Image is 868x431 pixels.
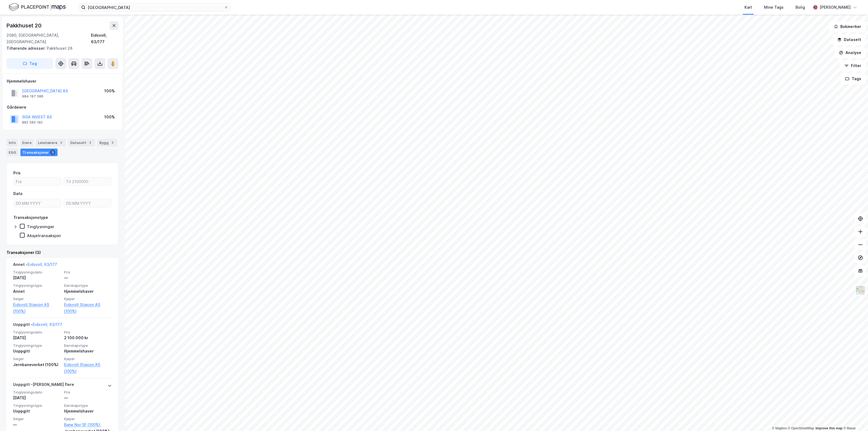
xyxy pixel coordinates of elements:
div: — [64,395,112,401]
span: Eierskapstype [64,283,112,288]
span: Pris [64,390,112,395]
span: Tinglysningsdato [13,390,61,395]
div: Hjemmelshaver [64,408,112,414]
input: Til 2100000 [64,177,111,185]
div: Hjemmelshaver [64,288,112,295]
span: Tinglysningstype [13,403,61,408]
a: Bane Nor SF (100%), [64,421,112,428]
div: Transaksjoner (3) [7,249,118,256]
span: Eierskapstype [64,343,112,348]
div: Annet [13,288,61,295]
span: Selger [13,297,61,301]
input: Fra [14,177,61,185]
div: Pris [13,170,21,176]
button: Datasett [833,34,866,45]
input: DD.MM.YYYY [14,199,61,207]
button: Analyse [834,47,866,58]
img: Z [855,285,866,295]
div: [PERSON_NAME] [820,4,851,11]
a: Eidsvoll Stasjon AS (100%) [64,301,112,314]
span: Pris [64,270,112,275]
div: ESG [7,149,18,156]
span: Tinglysningsdato [13,270,61,275]
a: Eidsvoll, 63/177 [27,262,57,267]
span: Tilhørende adresser: [7,46,47,51]
div: Pakkhuset 26 [7,45,114,52]
a: Mapbox [772,426,787,430]
input: Søk på adresse, matrikkel, gårdeiere, leietakere eller personer [86,3,224,11]
div: 3 [50,150,55,155]
div: 2 [110,140,115,145]
div: 882 585 182 [22,120,43,125]
div: Eiere [20,139,34,146]
div: Pakkhuset 20 [7,21,43,30]
div: Transaksjonstype [13,214,48,221]
div: Hjemmelshaver [64,348,112,354]
a: Eidsvoll Stasjon AS (100%) [64,361,112,375]
span: Kjøper [64,417,112,421]
div: [DATE] [13,275,61,281]
a: Improve this map [816,426,842,430]
div: Aksjetransaksjon [27,233,61,238]
div: Kart [744,4,752,11]
div: Datasett [68,139,95,146]
div: — [64,275,112,281]
span: Pris [64,330,112,335]
a: Eidsvoll, 63/177 [33,322,62,327]
div: Hjemmelshaver [7,78,118,84]
div: Uoppgitt [13,408,61,414]
a: OpenStreetMap [788,426,814,430]
span: Tinglysningstype [13,283,61,288]
span: Tinglysningstype [13,343,61,348]
div: Jernbaneverket (100%) [13,361,61,368]
button: Filter [840,60,866,71]
div: 100% [104,114,115,120]
img: logo.f888ab2527a4732fd821a326f86c7f29.svg [9,2,66,12]
div: Gårdeiere [7,104,118,111]
div: Eidsvoll, 63/177 [91,32,118,45]
span: Tinglysningsdato [13,330,61,335]
div: Transaksjoner [20,149,58,156]
div: 984 197 586 [22,94,43,99]
div: Uoppgitt [13,348,61,354]
iframe: Chat Widget [841,405,868,431]
span: Eierskapstype [64,403,112,408]
input: DD.MM.YYYY [64,199,111,207]
div: — [13,421,61,428]
div: 2 [87,140,93,145]
div: Dato [13,190,23,197]
div: Bygg [97,139,117,146]
span: Kjøper [64,297,112,301]
div: 2080, [GEOGRAPHIC_DATA], [GEOGRAPHIC_DATA] [7,32,91,45]
div: [DATE] [13,335,61,341]
span: Selger [13,357,61,361]
span: Kjøper [64,357,112,361]
div: Mine Tags [764,4,784,11]
button: Tags [841,73,866,84]
div: 2 [58,140,64,145]
div: Bolig [796,4,805,11]
a: Eidsvoll Stasjon AS (100%) [13,301,61,314]
div: Leietakere [36,139,66,146]
div: 100% [104,88,115,94]
div: Tinglysninger [27,224,54,229]
button: Tag [7,58,53,69]
div: Uoppgitt - [PERSON_NAME] flere [13,381,74,390]
span: Selger [13,417,61,421]
div: Annet - [13,261,57,270]
div: Uoppgitt - [13,321,62,330]
div: [DATE] [13,395,61,401]
button: Bokmerker [829,21,866,32]
div: 2 100 000 kr [64,335,112,341]
div: Info [7,139,18,146]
